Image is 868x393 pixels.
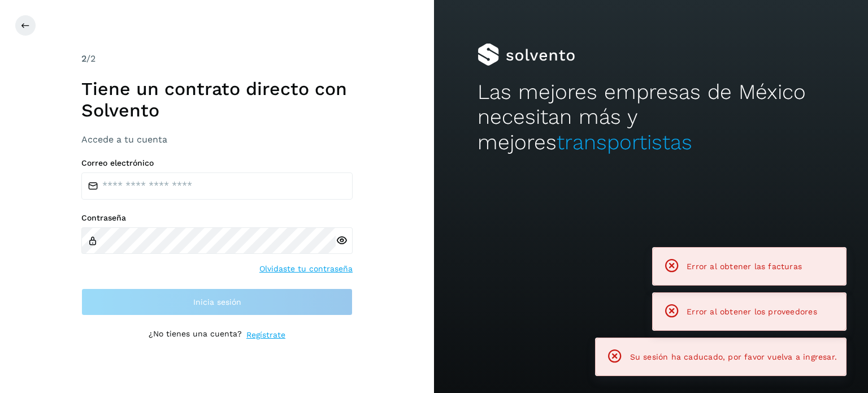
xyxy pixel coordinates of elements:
a: Regístrate [246,329,285,341]
a: Olvidaste tu contraseña [259,263,353,275]
span: Su sesión ha caducado, por favor vuelva a ingresar. [630,352,837,361]
span: Inicia sesión [193,298,241,306]
p: ¿No tienes una cuenta? [149,329,242,341]
label: Contraseña [81,213,353,223]
label: Correo electrónico [81,158,353,168]
h3: Accede a tu cuenta [81,134,353,145]
h2: Las mejores empresas de México necesitan más y mejores [478,80,824,155]
button: Inicia sesión [81,288,353,316]
div: /2 [81,52,353,66]
span: transportistas [557,130,692,154]
span: Error al obtener los proveedores [687,307,817,316]
span: 2 [81,53,86,64]
h1: Tiene un contrato directo con Solvento [81,78,353,122]
span: Error al obtener las facturas [687,262,802,271]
